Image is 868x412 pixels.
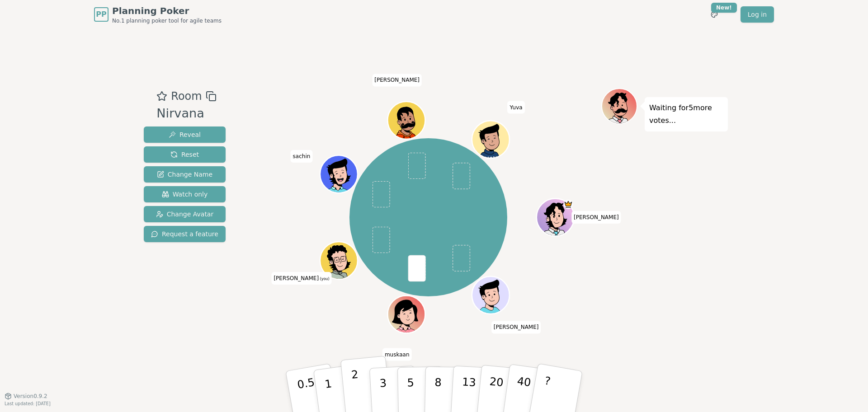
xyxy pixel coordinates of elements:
[144,186,226,202] button: Watch only
[319,277,330,281] span: (you)
[741,6,774,23] a: Log in
[169,130,201,139] span: Reveal
[711,3,737,13] div: New!
[171,88,202,104] span: Room
[162,190,208,199] span: Watch only
[112,17,222,24] span: No.1 planning poker tool for agile teams
[649,102,723,127] p: Waiting for 5 more votes...
[5,401,51,406] span: Last updated: [DATE]
[151,229,218,239] span: Request a feature
[156,88,167,104] button: Add as favourite
[144,226,226,242] button: Request a feature
[144,146,226,163] button: Reset
[571,211,621,224] span: Click to change your name
[144,126,226,143] button: Reveal
[157,170,212,179] span: Change Name
[491,321,541,333] span: Click to change your name
[170,150,199,159] span: Reset
[291,150,313,163] span: Click to change your name
[14,393,47,400] span: Version 0.9.2
[508,101,525,113] span: Click to change your name
[563,200,573,209] span: Lokesh is the host
[271,272,331,285] span: Click to change your name
[112,5,222,17] span: Planning Poker
[94,5,222,24] a: PPPlanning PokerNo.1 planning poker tool for agile teams
[144,166,226,183] button: Change Name
[372,74,422,86] span: Click to change your name
[156,210,214,219] span: Change Avatar
[382,348,412,360] span: Click to change your name
[96,9,106,20] span: PP
[144,206,226,222] button: Change Avatar
[706,6,722,23] button: New!
[321,243,356,278] button: Click to change your avatar
[5,393,47,400] button: Version0.9.2
[156,104,216,123] div: Nirvana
